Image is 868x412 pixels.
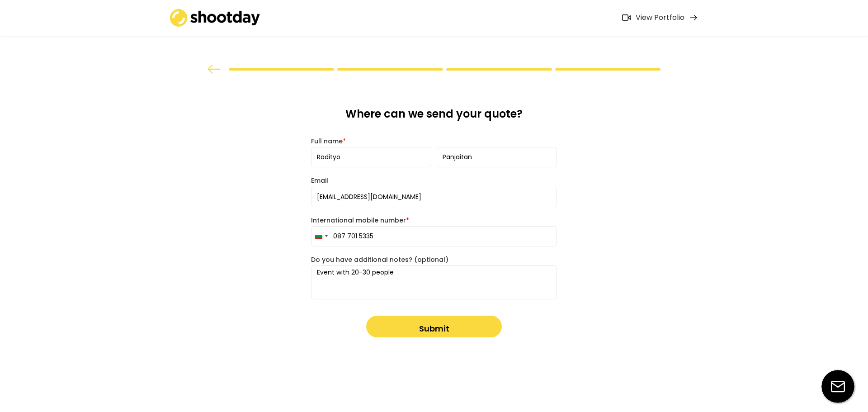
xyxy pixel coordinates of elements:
button: Selected country [311,227,330,246]
div: Full name [311,137,557,145]
div: Email [311,176,557,185]
input: First name [311,147,431,167]
input: Last name [437,147,557,167]
img: arrow%20back.svg [208,65,221,74]
div: International mobile number [311,216,557,224]
input: 043 012 345 [311,226,557,246]
button: Submit [366,316,502,337]
img: email-icon%20%281%29.svg [821,370,854,403]
div: Do you have additional notes? (optional) [311,256,557,264]
img: Icon%20feather-video%402x.png [622,14,631,21]
div: Where can we send your quote? [311,107,557,128]
div: View Portfolio [636,13,684,23]
input: Email [311,187,557,207]
img: shootday_logo.png [170,9,260,27]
